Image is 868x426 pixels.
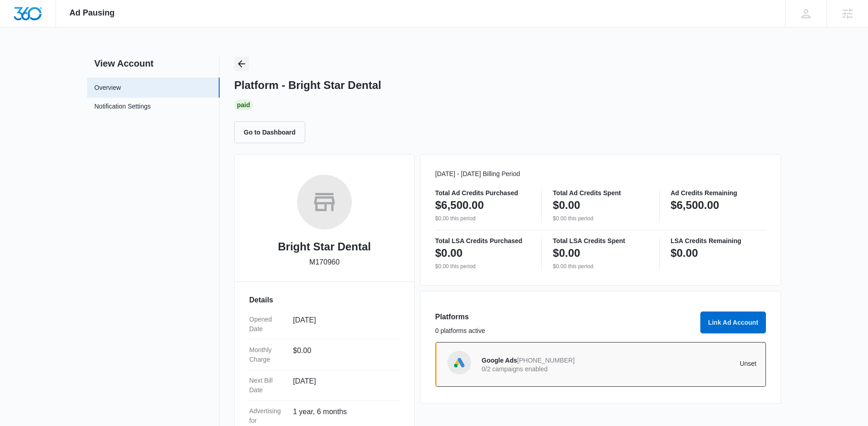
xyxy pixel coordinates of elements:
[249,315,286,334] dt: Opened Date
[700,312,766,333] button: Link Ad Account
[435,198,484,213] p: $6,500.00
[435,214,530,223] p: $0.00 this period
[293,315,392,334] dd: [DATE]
[278,239,371,255] h2: Bright Star Dental
[435,262,530,270] p: $0.00 this period
[234,78,381,92] h1: Platform - Bright Star Dental
[293,376,392,395] dd: [DATE]
[249,295,400,306] h3: Details
[671,238,766,244] p: LSA Credits Remaining
[249,309,400,340] div: Opened Date[DATE]
[553,238,648,244] p: Total LSA Credits Spent
[671,190,766,196] p: Ad Credits Remaining
[249,340,400,370] div: Monthly Charge$0.00
[249,370,400,401] div: Next Bill Date[DATE]
[619,360,757,367] p: Unset
[553,214,648,223] p: $0.00 this period
[553,262,648,270] p: $0.00 this period
[234,99,253,110] div: Paid
[553,246,580,260] p: $0.00
[435,190,530,196] p: Total Ad Credits Purchased
[482,357,517,364] span: Google Ads
[87,57,220,70] h2: View Account
[234,128,311,136] a: Go to Dashboard
[70,8,115,18] span: Ad Pausing
[671,198,719,213] p: $6,500.00
[234,57,249,71] button: Back
[435,312,695,322] h3: Platforms
[234,121,305,143] button: Go to Dashboard
[293,406,392,426] dd: 1 year, 6 months
[249,406,286,426] dt: Advertising for
[309,257,340,268] p: M170960
[452,356,466,369] img: Google Ads
[435,246,462,260] p: $0.00
[94,83,121,93] a: Overview
[249,376,286,395] dt: Next Bill Date
[435,169,766,179] p: [DATE] - [DATE] Billing Period
[671,246,698,260] p: $0.00
[435,342,766,387] a: Google AdsGoogle Ads[PHONE_NUMBER]0/2 campaigns enabledUnset
[249,345,286,364] dt: Monthly Charge
[553,190,648,196] p: Total Ad Credits Spent
[435,326,695,336] p: 0 platforms active
[94,102,151,114] a: Notification Settings
[482,366,619,372] p: 0/2 campaigns enabled
[553,198,580,213] p: $0.00
[435,238,530,244] p: Total LSA Credits Purchased
[293,345,392,364] dd: $0.00
[517,357,575,364] span: [PHONE_NUMBER]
